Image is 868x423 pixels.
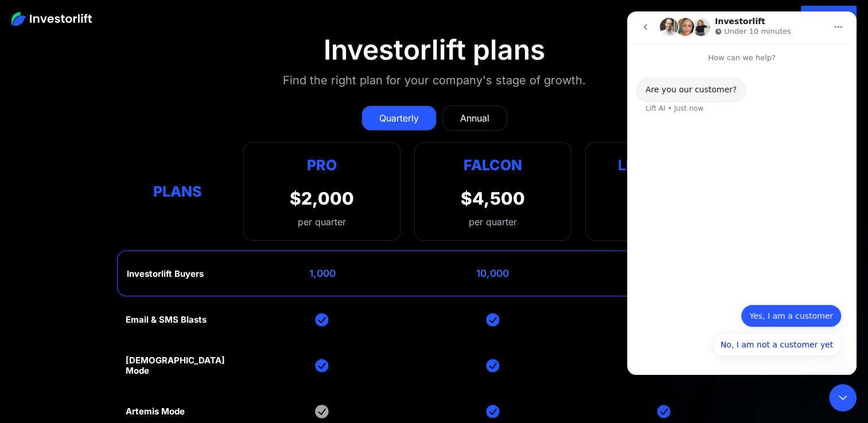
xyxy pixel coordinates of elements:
div: Artemis Mode [126,406,185,417]
div: [DEMOGRAPHIC_DATA] Mode [126,355,229,376]
a: Home [801,6,857,31]
div: Quarterly [379,111,419,125]
div: Email & SMS Blasts [126,315,207,325]
div: Plans [126,180,229,202]
iframe: Intercom live chat [627,11,857,375]
div: Find the right plan for your company's stage of growth. [283,71,586,89]
div: $2,000 [290,188,354,209]
div: 10,000 [476,268,509,279]
strong: Lieutenant [618,156,710,174]
div: Annual [460,111,489,125]
div: Investorlift plans [324,33,545,66]
div: Investorlift Buyers [127,269,204,279]
iframe: Intercom live chat [829,384,857,412]
div: per quarter [290,215,354,229]
div: Pro [290,154,354,177]
div: Falcon [464,154,522,177]
div: $4,500 [461,188,525,209]
div: 1,000 [309,268,336,279]
div: per quarter [469,215,517,229]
